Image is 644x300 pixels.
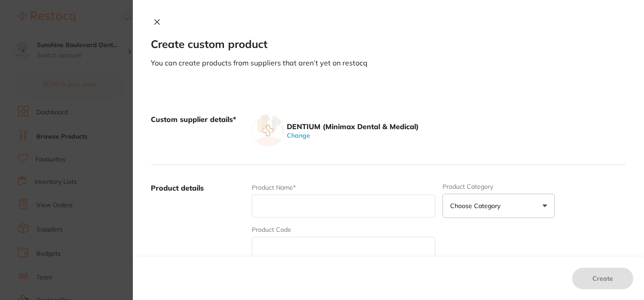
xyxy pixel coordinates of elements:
[252,114,284,147] img: supplier image
[151,38,626,51] h2: Create custom product
[284,122,419,131] aside: DENTIUM (Minimax Dental & Medical)
[252,184,296,191] label: Product Name*
[252,226,291,233] label: Product Code
[151,114,245,147] label: Custom supplier details*
[442,194,555,218] button: Choose Category
[450,201,504,210] p: Choose Category
[572,268,633,289] button: Create
[151,58,626,68] p: You can create products from suppliers that aren’t yet on restocq
[442,183,555,190] label: Product Category
[284,131,313,139] button: Change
